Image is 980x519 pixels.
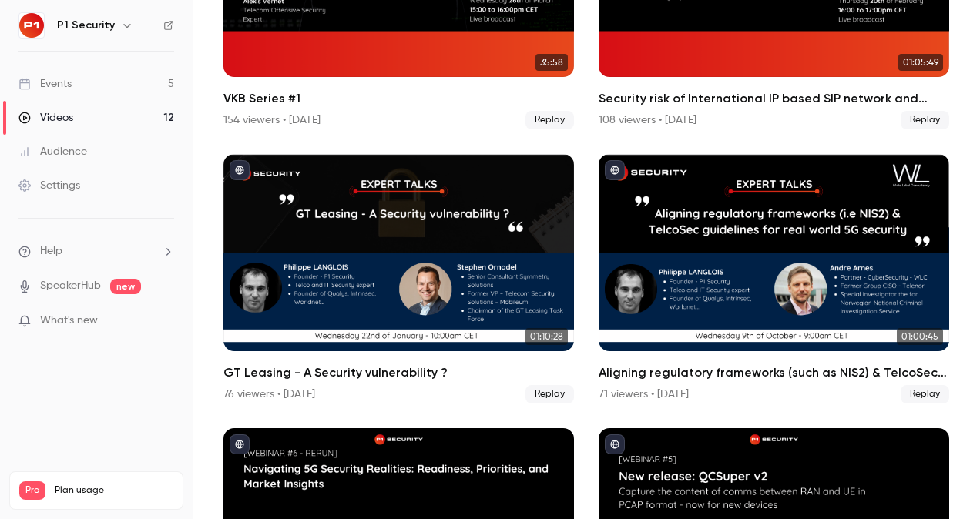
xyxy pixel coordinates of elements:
[898,54,943,71] span: 01:05:49
[605,434,625,454] button: published
[230,434,250,454] button: published
[525,111,574,129] span: Replay
[18,243,174,259] li: help-dropdown-opener
[599,154,949,403] li: Aligning regulatory frameworks (such as NIS2) & TelcoSec guidelines for real world 5G security
[57,18,115,33] h6: P1 Security
[40,313,98,329] span: What's new
[223,363,574,382] h2: GT Leasing - A Security vulnerability ?
[605,160,625,180] button: published
[18,178,80,193] div: Settings
[525,385,574,403] span: Replay
[897,328,943,345] span: 01:00:45
[599,112,696,128] div: 108 viewers • [DATE]
[223,89,574,108] h2: VKB Series #1
[230,160,250,180] button: published
[599,89,949,108] h2: Security risk of International IP based SIP network and effectiveness of SIP IDS
[599,363,949,382] h2: Aligning regulatory frameworks (such as NIS2) & TelcoSec guidelines for real world 5G security
[18,144,87,159] div: Audience
[18,110,73,126] div: Videos
[535,54,568,71] span: 35:58
[223,154,574,403] li: GT Leasing - A Security vulnerability ?
[18,76,72,92] div: Events
[599,387,689,402] div: 71 viewers • [DATE]
[901,111,949,129] span: Replay
[156,314,174,328] iframe: Noticeable Trigger
[599,154,949,403] a: 01:00:45Aligning regulatory frameworks (such as NIS2) & TelcoSec guidelines for real world 5G sec...
[40,278,101,294] a: SpeakerHub
[223,154,574,403] a: 01:10:28GT Leasing - A Security vulnerability ?76 viewers • [DATE]Replay
[110,279,141,294] span: new
[901,385,949,403] span: Replay
[525,328,568,345] span: 01:10:28
[223,112,321,128] div: 154 viewers • [DATE]
[40,243,62,259] span: Help
[55,484,173,497] span: Plan usage
[19,481,45,500] span: Pro
[223,387,315,402] div: 76 viewers • [DATE]
[19,13,44,38] img: P1 Security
